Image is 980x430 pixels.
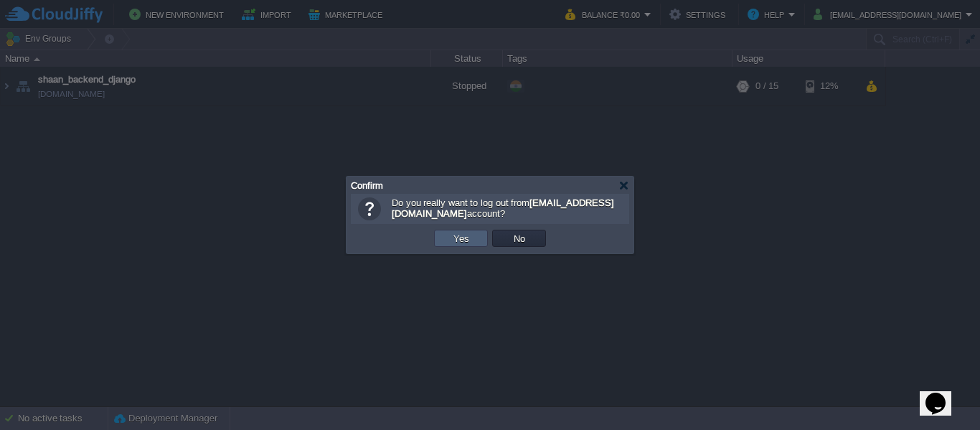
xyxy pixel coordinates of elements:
span: Do you really want to log out from account? [392,197,614,219]
button: Yes [449,232,473,245]
button: No [509,232,529,245]
iframe: chat widget [920,373,966,416]
span: Confirm [351,180,383,191]
b: [EMAIL_ADDRESS][DOMAIN_NAME] [392,197,614,219]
